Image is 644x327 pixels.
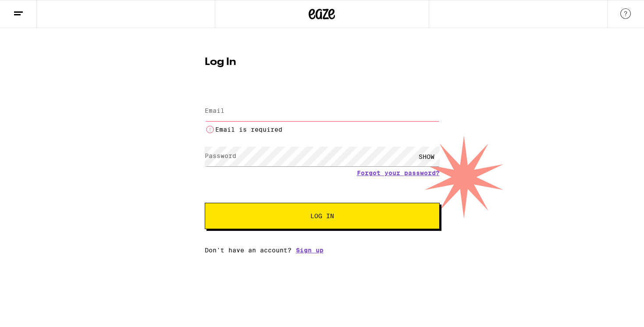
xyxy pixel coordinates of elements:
span: Log In [310,213,334,219]
div: SHOW [413,147,440,166]
li: Email is required [205,124,440,135]
input: Email [205,101,440,121]
button: Log In [205,203,440,229]
a: Sign up [296,247,324,254]
h1: Log In [205,57,440,68]
label: Email [205,107,224,114]
label: Password [205,152,236,159]
div: Don't have an account? [205,247,440,254]
a: Forgot your password? [357,169,440,176]
span: Help [20,6,38,14]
